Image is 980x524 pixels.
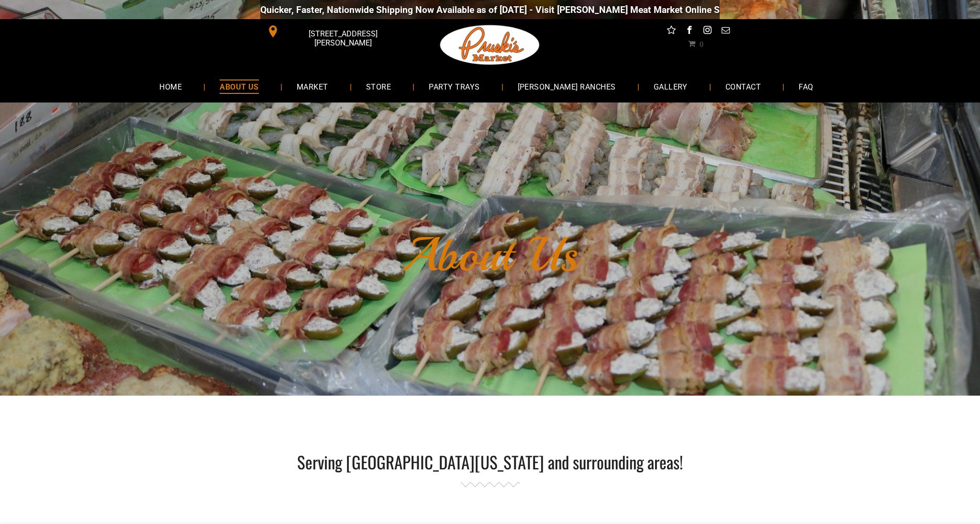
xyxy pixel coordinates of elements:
div: Serving [GEOGRAPHIC_DATA][US_STATE] and surrounding areas! [260,449,720,474]
img: Pruski-s+Market+HQ+Logo2-1920w.png [438,19,542,71]
a: GALLERY [639,74,702,99]
span: 0 [700,40,703,47]
a: Social network [665,24,678,39]
a: facebook [683,24,696,39]
a: FAQ [784,74,827,99]
a: PARTY TRAYS [414,74,494,99]
a: STORE [352,74,405,99]
a: [STREET_ADDRESS][PERSON_NAME] [260,24,407,39]
a: CONTACT [711,74,775,99]
font: About Us [402,225,578,285]
a: [PERSON_NAME] RANCHES [503,74,630,99]
a: MARKET [282,74,343,99]
span: [STREET_ADDRESS][PERSON_NAME] [281,24,405,52]
a: email [720,24,732,39]
a: instagram [702,24,714,39]
a: ABOUT US [205,74,273,99]
a: HOME [145,74,196,99]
